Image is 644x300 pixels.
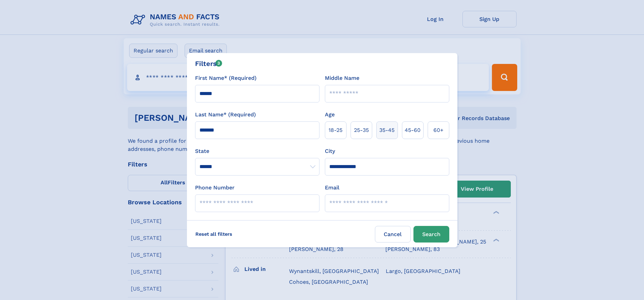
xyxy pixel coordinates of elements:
label: City [325,147,335,155]
label: Cancel [375,226,411,243]
label: Phone Number [195,184,235,192]
button: Search [413,226,449,243]
label: First Name* (Required) [195,74,257,82]
label: Last Name* (Required) [195,111,256,119]
span: 25‑35 [354,126,369,134]
span: 35‑45 [379,126,395,134]
label: Middle Name [325,74,359,82]
span: 18‑25 [329,126,342,134]
label: State [195,147,319,155]
label: Reset all filters [191,226,237,242]
span: 60+ [433,126,444,134]
label: Email [325,184,339,192]
span: 45‑60 [405,126,421,134]
label: Age [325,111,335,119]
div: Filters [195,59,222,69]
